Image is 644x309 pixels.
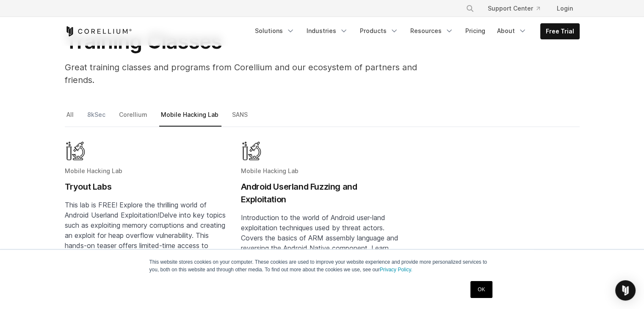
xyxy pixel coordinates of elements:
[541,24,579,39] a: Free Trial
[550,1,580,16] a: Login
[159,109,221,127] a: Mobile Hacking Lab
[86,109,108,127] a: 8kSec
[65,26,132,36] a: Corellium Home
[492,23,532,39] a: About
[65,180,227,193] h2: Tryout Labs
[241,141,262,162] img: Mobile Hacking Lab - Graphic Only
[65,167,122,174] span: Mobile Hacking Lab
[481,1,547,16] a: Support Center
[230,109,251,127] a: SANS
[470,281,492,298] a: OK
[380,267,412,273] a: Privacy Policy.
[65,201,207,219] span: This lab is FREE! Explore the thrilling world of Android Userland Exploitation!
[241,167,299,174] span: Mobile Hacking Lab
[117,109,150,127] a: Corellium
[65,109,77,127] a: All
[456,1,580,16] div: Navigation Menu
[460,23,490,39] a: Pricing
[301,23,353,39] a: Industries
[405,23,459,39] a: Resources
[250,23,300,39] a: Solutions
[65,141,86,162] img: Mobile Hacking Lab - Graphic Only
[65,211,226,280] span: Delve into key topics such as exploiting memory corruptions and creating an exploit for heap over...
[355,23,404,39] a: Products
[615,280,636,301] div: Open Intercom Messenger
[462,1,478,16] button: Search
[241,180,404,206] h2: Android Userland Fuzzing and Exploitation
[250,23,580,39] div: Navigation Menu
[65,61,446,86] p: Great training classes and programs from Corellium and our ecosystem of partners and friends.
[149,258,495,273] p: This website stores cookies on your computer. These cookies are used to improve your website expe...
